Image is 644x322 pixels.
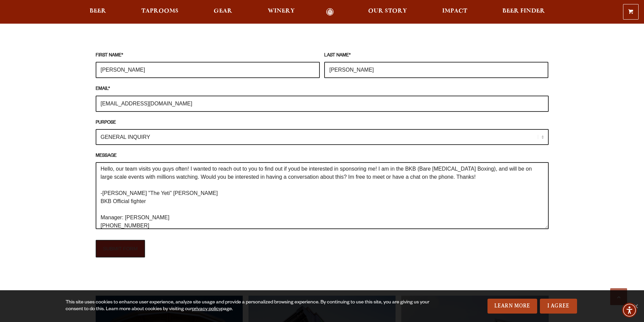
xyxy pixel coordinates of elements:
[368,8,407,14] span: Our Story
[487,299,537,314] a: Learn More
[622,303,637,318] div: Accessibility Menu
[317,8,343,16] a: Odell Home
[610,288,627,305] a: Scroll to top
[66,299,432,313] div: This site uses cookies to enhance user experience, analyze site usage and provide a personalized ...
[364,8,411,16] a: Our Story
[137,8,183,16] a: Taprooms
[90,8,106,14] span: Beer
[324,52,548,59] label: LAST NAME
[540,299,577,314] a: I Agree
[141,8,178,14] span: Taprooms
[96,240,145,257] input: SUBMIT FORM
[85,8,111,16] a: Beer
[96,152,549,160] label: MESSAGE
[96,52,320,59] label: FIRST NAME
[96,85,549,93] label: EMAIL
[121,53,123,58] abbr: required
[214,8,232,14] span: Gear
[192,307,221,312] a: privacy policy
[498,8,549,16] a: Beer Finder
[263,8,299,16] a: Winery
[349,53,351,58] abbr: required
[502,8,545,14] span: Beer Finder
[442,8,467,14] span: Impact
[96,119,549,127] label: PURPOSE
[108,87,110,92] abbr: required
[209,8,237,16] a: Gear
[438,8,472,16] a: Impact
[268,8,295,14] span: Winery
